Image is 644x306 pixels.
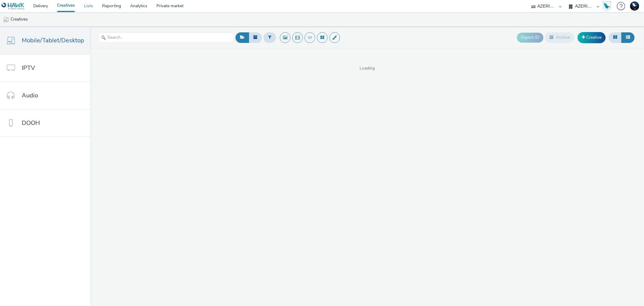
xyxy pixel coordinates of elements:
[545,32,575,43] button: Archive
[602,1,611,11] img: Hawk Academy
[3,17,9,23] img: mobile
[22,63,35,72] span: IPTV
[22,91,38,100] span: Audio
[630,2,639,11] img: Support Hawk
[22,119,40,127] span: DOOH
[517,33,543,42] button: Export ID
[90,65,644,71] span: Loading
[2,2,25,10] img: undefined Logo
[621,32,635,43] button: Table
[609,32,622,43] button: Grid
[602,1,614,11] a: Hawk Academy
[98,32,234,43] input: Search...
[578,32,606,43] a: Creative
[22,36,84,45] span: Mobile/Tablet/Desktop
